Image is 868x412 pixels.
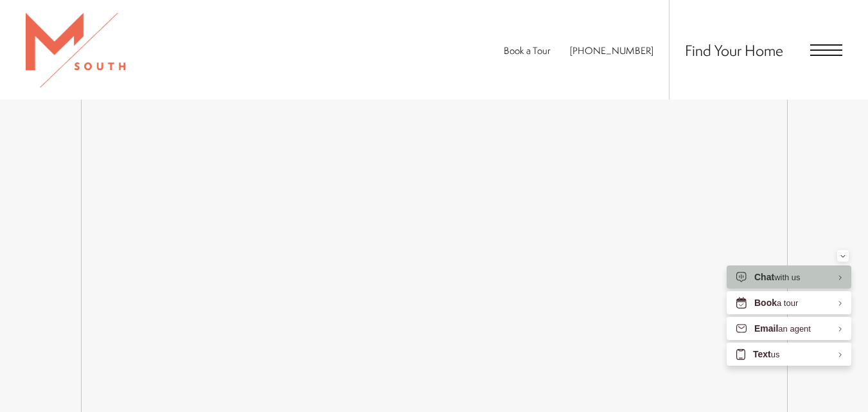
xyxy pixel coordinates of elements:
img: MSouth [26,13,125,87]
a: Book a Tour [504,44,551,57]
span: [PHONE_NUMBER] [570,44,653,57]
a: Call Us at 813-570-8014 [570,44,653,57]
a: Find Your Home [685,40,783,60]
button: Open Menu [810,44,842,56]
